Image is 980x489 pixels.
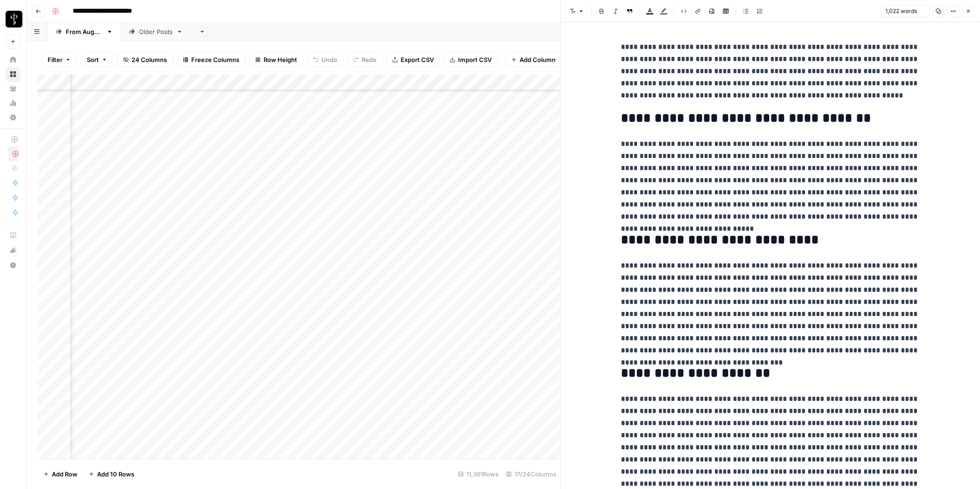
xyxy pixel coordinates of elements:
[177,52,245,67] button: Freeze Columns
[42,52,77,67] button: Filter
[81,52,113,67] button: Sort
[307,52,343,67] button: Undo
[6,228,21,243] a: AirOps Academy
[505,52,562,67] button: Add Column
[6,258,21,273] button: Help + Support
[885,7,917,15] span: 1,022 words
[249,52,303,67] button: Row Height
[264,55,297,64] span: Row Height
[117,52,173,67] button: 24 Columns
[881,5,930,17] button: 1,022 words
[97,469,134,479] span: Add 10 Rows
[401,55,434,64] span: Export CSV
[6,243,21,258] button: What's new?
[361,55,376,64] span: Redo
[347,52,382,67] button: Redo
[520,55,556,64] span: Add Column
[48,55,63,64] span: Filter
[38,467,83,482] button: Add Row
[321,55,337,64] span: Undo
[139,27,173,36] div: Older Posts
[444,52,498,67] button: Import CSV
[6,52,21,67] a: Home
[6,110,21,125] a: Settings
[87,55,99,64] span: Sort
[386,52,440,67] button: Export CSV
[6,81,21,96] a: Your Data
[6,7,21,31] button: Workspace: LP Production Workloads
[48,22,121,41] a: From [DATE]
[121,22,191,41] a: Older Posts
[502,467,560,482] div: 17/24 Columns
[458,55,492,64] span: Import CSV
[6,243,20,257] div: What's new?
[83,467,140,482] button: Add 10 Rows
[66,27,103,36] div: From [DATE]
[6,96,21,110] a: Usage
[6,11,22,28] img: LP Production Workloads Logo
[454,467,502,482] div: 11,361 Rows
[52,469,77,479] span: Add Row
[191,55,239,64] span: Freeze Columns
[132,55,167,64] span: 24 Columns
[6,67,21,82] a: Browse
